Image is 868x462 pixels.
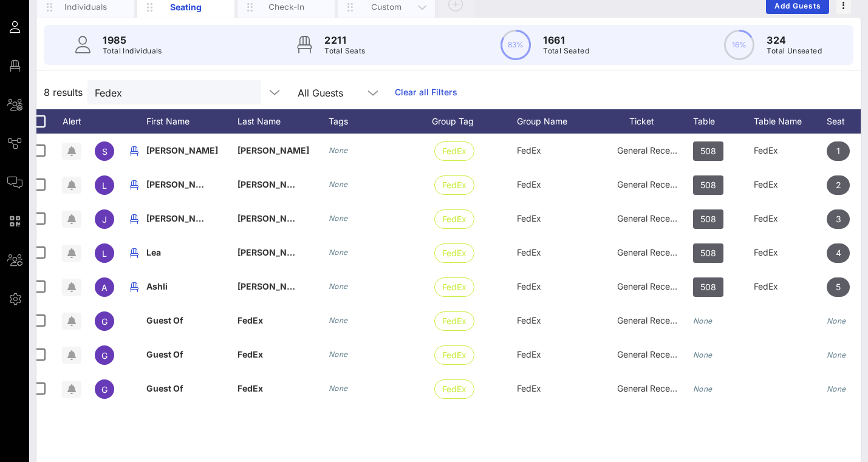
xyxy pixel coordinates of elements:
[767,33,822,47] p: 324
[238,145,309,155] span: [PERSON_NAME]
[517,179,541,189] span: FedEx
[146,281,168,291] span: Ashli
[700,277,716,297] span: 508
[329,350,348,359] i: None
[298,87,343,98] div: All Guests
[146,179,218,189] span: [PERSON_NAME]
[146,247,161,257] span: Lea
[146,349,183,359] span: Guest Of
[329,146,348,155] i: None
[102,248,107,259] span: L
[329,316,348,325] i: None
[324,33,365,47] p: 2211
[836,209,841,229] span: 3
[329,214,348,223] i: None
[767,45,822,57] p: Total Unseated
[836,277,841,297] span: 5
[442,210,466,228] span: FedEx
[836,141,840,161] span: 1
[290,80,388,104] div: All Guests
[617,315,690,325] span: General Reception
[146,145,218,155] span: [PERSON_NAME]
[617,179,690,189] span: General Reception
[517,383,541,393] span: FedEx
[617,281,690,291] span: General Reception
[517,349,541,359] span: FedEx
[517,145,541,155] span: FedEx
[238,349,263,359] span: FedEx
[836,175,841,195] span: 2
[442,312,466,330] span: FedEx
[754,270,827,304] div: FedEx
[59,1,113,13] div: Individuals
[238,315,263,325] span: FedEx
[836,243,841,263] span: 4
[56,109,87,134] div: Alert
[101,282,108,293] span: A
[517,281,541,291] span: FedEx
[238,247,309,257] span: [PERSON_NAME]
[101,316,108,327] span: G
[700,141,716,161] span: 508
[329,282,348,291] i: None
[827,316,846,325] i: None
[700,243,716,263] span: 508
[517,247,541,257] span: FedEx
[329,180,348,189] i: None
[517,213,541,223] span: FedEx
[146,315,183,325] span: Guest Of
[617,145,690,155] span: General Reception
[329,109,432,134] div: Tags
[827,384,846,393] i: None
[146,109,238,134] div: First Name
[238,179,309,189] span: [PERSON_NAME]
[146,383,183,393] span: Guest Of
[754,109,827,134] div: Table Name
[395,86,457,99] a: Clear all Filters
[442,142,466,160] span: FedEx
[101,384,108,395] span: G
[238,281,309,291] span: [PERSON_NAME]
[101,350,108,361] span: G
[774,1,822,10] span: Add Guests
[700,209,716,229] span: 508
[693,109,754,134] div: Table
[754,202,827,236] div: FedEx
[693,350,713,359] i: None
[102,214,107,225] span: J
[700,175,716,195] span: 508
[159,1,213,13] div: Seating
[617,383,690,393] span: General Reception
[442,244,466,262] span: FedEx
[102,146,108,157] span: S
[238,109,329,134] div: Last Name
[442,176,466,194] span: FedEx
[754,236,827,270] div: FedEx
[754,168,827,202] div: FedEx
[432,109,517,134] div: Group Tag
[103,45,162,57] p: Total Individuals
[543,33,589,47] p: 1661
[693,384,713,393] i: None
[754,134,827,168] div: FedEx
[329,384,348,393] i: None
[617,247,690,257] span: General Reception
[517,109,602,134] div: Group Name
[442,346,466,364] span: FedEx
[543,45,589,57] p: Total Seated
[360,1,414,13] div: Custom
[827,350,846,359] i: None
[602,109,693,134] div: Ticket
[146,213,218,223] span: [PERSON_NAME]
[693,316,713,325] i: None
[102,180,107,191] span: L
[238,383,263,393] span: FedEx
[517,315,541,325] span: FedEx
[238,213,309,223] span: [PERSON_NAME]
[617,349,690,359] span: General Reception
[442,278,466,296] span: FedEx
[442,380,466,398] span: FedEx
[44,85,83,100] span: 8 results
[329,248,348,257] i: None
[259,1,313,13] div: Check-In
